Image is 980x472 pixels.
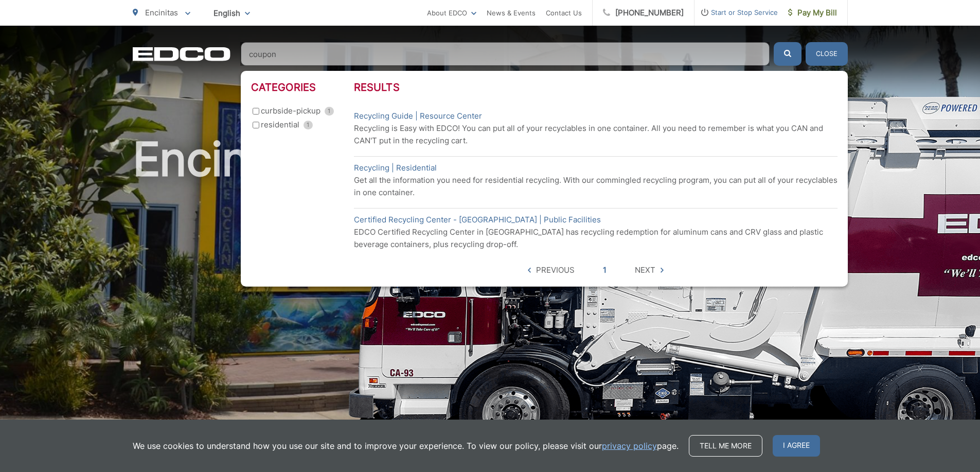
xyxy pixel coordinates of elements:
span: I agree [773,435,820,457]
p: We use cookies to understand how you use our site and to improve your experience. To view our pol... [133,440,679,452]
span: 1 [325,107,334,116]
a: 1 [603,264,607,276]
span: curbside-pickup [261,105,320,117]
span: Next [635,264,655,276]
a: Recycling | Residential [354,162,437,174]
button: Close [806,42,848,66]
input: Search [241,42,770,66]
a: News & Events [487,7,536,19]
h1: Encinitas [133,134,848,459]
button: Submit the search query. [774,42,801,66]
h3: Results [354,81,838,93]
a: Certified Recycling Center - [GEOGRAPHIC_DATA] | Public Facilities [354,214,601,226]
p: EDCO Certified Recycling Center in [GEOGRAPHIC_DATA] has recycling redemption for aluminum cans a... [354,226,838,251]
a: EDCD logo. Return to the homepage. [133,47,230,61]
span: Pay My Bill [788,7,837,19]
span: residential [261,119,299,131]
p: Get all the information you need for residential recycling. With our commingled recycling program... [354,174,838,199]
span: English [206,4,258,22]
span: 1 [304,121,313,129]
p: Recycling is Easy with EDCO! You can put all of your recyclables in one container. All you need t... [354,122,838,147]
h3: Categories [251,81,354,93]
input: residential 1 [253,122,259,128]
a: privacy policy [602,440,657,452]
span: Previous [536,264,575,276]
a: Contact Us [546,7,582,19]
a: About EDCO [427,7,476,19]
span: Encinitas [145,8,178,17]
a: Tell me more [689,435,762,457]
a: Recycling Guide | Resource Center [354,110,482,122]
input: curbside-pickup 1 [253,108,259,115]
